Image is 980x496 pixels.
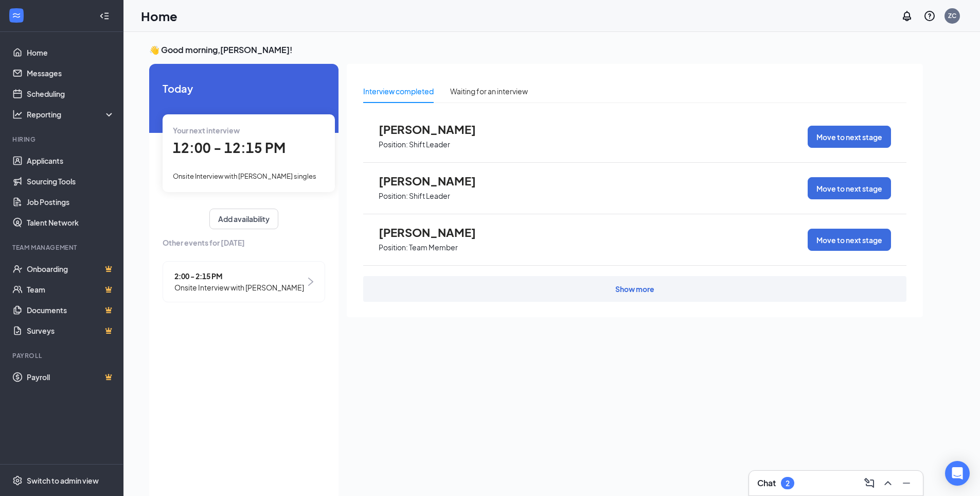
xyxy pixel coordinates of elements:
p: Position: [379,243,408,252]
a: Home [27,42,115,63]
span: [PERSON_NAME] [379,226,492,239]
a: PayrollCrown [27,367,115,387]
svg: ComposeMessage [863,477,876,489]
span: [PERSON_NAME] [379,123,492,136]
span: Onsite Interview with [PERSON_NAME] singles [173,172,316,180]
svg: Analysis [12,109,23,119]
span: Onsite Interview with [PERSON_NAME] [174,282,304,293]
span: 2:00 - 2:15 PM [174,270,304,282]
p: Shift Leader [409,140,450,149]
a: Talent Network [27,212,115,233]
svg: QuestionInfo [923,10,936,22]
span: Other events for [DATE] [163,237,325,248]
svg: WorkstreamLogo [11,10,22,21]
span: Your next interview [173,126,240,135]
span: Today [163,80,325,96]
div: Open Intercom Messenger [945,461,970,486]
button: Move to next stage [808,177,891,199]
div: Waiting for an interview [450,85,528,97]
svg: Collapse [99,11,110,21]
div: Show more [615,284,654,294]
button: Add availability [209,209,278,229]
button: Move to next stage [808,126,891,148]
p: Position: [379,140,408,149]
svg: Notifications [901,10,913,22]
button: Move to next stage [808,229,891,251]
p: Position: [379,191,408,201]
h3: 👋 Good morning, [PERSON_NAME] ! [149,44,923,56]
a: OnboardingCrown [27,259,115,279]
a: Sourcing Tools [27,171,115,192]
a: TeamCrown [27,279,115,300]
div: Interview completed [363,85,434,97]
button: ComposeMessage [861,475,878,491]
div: Reporting [27,109,115,119]
p: Shift Leader [409,191,450,201]
div: Hiring [12,135,113,144]
div: ZC [948,11,956,20]
div: Payroll [12,351,113,360]
p: Team Member [409,243,458,252]
svg: Settings [12,475,23,486]
a: Applicants [27,150,115,171]
div: Switch to admin view [27,475,99,486]
h1: Home [141,7,177,25]
button: Minimize [898,475,915,491]
a: DocumentsCrown [27,300,115,320]
span: [PERSON_NAME] [379,174,492,187]
div: Team Management [12,243,113,252]
h3: Chat [757,477,776,489]
div: 2 [786,479,790,488]
svg: ChevronUp [882,477,894,489]
a: SurveysCrown [27,320,115,341]
button: ChevronUp [880,475,896,491]
span: 12:00 - 12:15 PM [173,139,286,156]
a: Messages [27,63,115,83]
a: Job Postings [27,192,115,212]
a: Scheduling [27,83,115,104]
svg: Minimize [900,477,913,489]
